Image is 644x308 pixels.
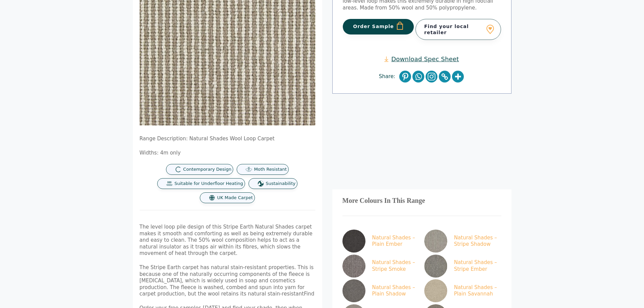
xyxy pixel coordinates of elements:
[412,71,424,82] a: Whatsapp
[217,195,253,201] span: UK Made Carpet
[183,167,232,172] span: Contemporary Design
[342,279,417,302] a: Natural Shades – Plain Shadow
[174,181,243,187] span: Suitable for Underfloor Heating
[415,19,501,40] a: Find your local retailer
[399,71,411,82] a: Pinterest
[343,19,414,34] button: Order Sample
[342,230,365,253] img: smokey grey tone
[140,136,315,142] p: Range Description: Natural Shades Wool Loop Carpet
[439,71,451,82] a: Copy Link
[342,255,417,278] a: Natural Shades – Stripe Smoke
[254,167,287,172] span: Moth Resistant
[342,230,417,253] a: Natural Shades – Plain Ember
[424,230,447,253] img: mid grey & cream stripe
[424,230,499,253] a: Natural Shades – Stripe Shadow
[384,55,459,63] a: Download Spec Sheet
[424,255,447,278] img: Cream & Grey Stripe
[304,291,314,297] span: Find
[342,255,365,278] img: dark and light grey stripe
[342,199,501,202] h3: More Colours In This Range
[424,279,447,302] img: Plain sandy tone
[424,255,499,278] a: Natural Shades – Stripe Ember
[266,181,295,187] span: Sustainability
[140,224,313,256] span: The level loop pile design of this Stripe Earth Natural Shades carpet makes it smooth and comfort...
[140,150,315,157] p: Widths: 4m only
[452,71,464,82] a: More
[426,71,437,82] a: Instagram
[424,279,499,302] a: Natural Shades – Plain Savannah
[140,264,314,297] span: The Stripe Earth carpet has natural stain-resistant properties. This is because one of the natura...
[342,279,365,302] img: Plain Shadow Dark Grey
[379,73,399,80] span: Share:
